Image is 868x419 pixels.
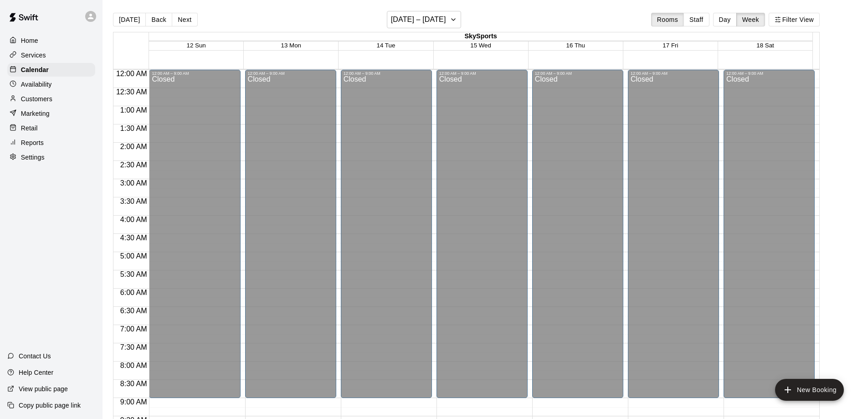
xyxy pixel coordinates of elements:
[113,13,146,26] button: [DATE]
[248,71,334,76] div: 12:00 AM – 9:00 AM
[7,34,95,47] a: Home
[118,270,149,278] span: 5:30 AM
[344,76,429,401] div: Closed
[118,289,149,296] span: 6:00 AM
[21,80,52,89] p: Availability
[439,71,525,76] div: 12:00 AM – 9:00 AM
[775,379,844,401] button: add
[535,76,621,401] div: Closed
[663,42,678,49] button: 17 Fri
[19,401,81,410] p: Copy public page link
[21,65,49,74] p: Calendar
[118,161,149,169] span: 2:30 AM
[118,252,149,260] span: 5:00 AM
[118,398,149,406] span: 9:00 AM
[152,76,237,401] div: Closed
[377,42,395,49] button: 14 Tue
[118,106,149,114] span: 1:00 AM
[172,13,197,26] button: Next
[145,13,172,26] button: Back
[726,71,812,76] div: 12:00 AM – 9:00 AM
[736,13,765,26] button: Week
[19,384,68,393] p: View public page
[683,13,709,26] button: Staff
[713,13,737,26] button: Day
[341,70,432,398] div: 12:00 AM – 9:00 AM: Closed
[21,138,44,147] p: Reports
[149,32,812,41] div: SkySports
[187,42,206,49] button: 12 Sun
[281,42,301,49] button: 13 Mon
[118,343,149,351] span: 7:30 AM
[535,71,621,76] div: 12:00 AM – 9:00 AM
[118,124,149,132] span: 1:30 AM
[19,368,53,377] p: Help Center
[152,71,237,76] div: 12:00 AM – 9:00 AM
[344,71,429,76] div: 12:00 AM – 9:00 AM
[631,76,716,401] div: Closed
[149,70,240,398] div: 12:00 AM – 9:00 AM: Closed
[651,13,684,26] button: Rooms
[21,51,46,60] p: Services
[724,70,815,398] div: 12:00 AM – 9:00 AM: Closed
[114,88,149,96] span: 12:30 AM
[118,143,149,150] span: 2:00 AM
[21,153,45,162] p: Settings
[470,42,491,49] button: 15 Wed
[118,234,149,242] span: 4:30 AM
[7,78,95,91] a: Availability
[631,71,716,76] div: 12:00 AM – 9:00 AM
[7,107,95,120] a: Marketing
[726,76,812,401] div: Closed
[118,179,149,187] span: 3:00 AM
[7,48,95,62] a: Services
[118,325,149,333] span: 7:00 AM
[7,150,95,164] a: Settings
[628,70,719,398] div: 12:00 AM – 9:00 AM: Closed
[21,36,38,45] p: Home
[21,124,38,133] p: Retail
[7,121,95,135] a: Retail
[756,42,774,49] button: 18 Sat
[7,63,95,77] a: Calendar
[21,109,50,118] p: Marketing
[118,362,149,369] span: 8:00 AM
[387,11,461,28] button: [DATE] – [DATE]
[19,352,51,361] p: Contact Us
[769,13,820,26] button: Filter View
[248,76,334,401] div: Closed
[118,216,149,223] span: 4:00 AM
[566,42,585,49] button: 16 Thu
[245,70,336,398] div: 12:00 AM – 9:00 AM: Closed
[118,380,149,388] span: 8:30 AM
[532,70,623,398] div: 12:00 AM – 9:00 AM: Closed
[21,94,52,103] p: Customers
[439,76,525,401] div: Closed
[437,70,528,398] div: 12:00 AM – 9:00 AM: Closed
[7,136,95,150] a: Reports
[114,70,149,78] span: 12:00 AM
[7,92,95,106] a: Customers
[118,307,149,315] span: 6:30 AM
[118,197,149,205] span: 3:30 AM
[391,13,446,26] h6: [DATE] – [DATE]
